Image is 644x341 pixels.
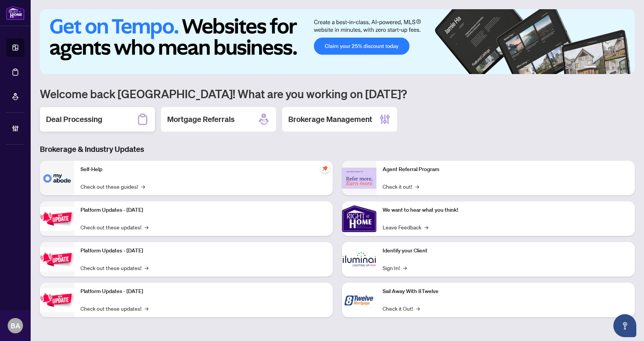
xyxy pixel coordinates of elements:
[145,264,148,272] span: →
[415,182,419,191] span: →
[383,182,419,191] a: Check it out!→
[383,223,428,231] a: Leave Feedback→
[383,247,629,255] p: Identify your Client
[383,206,629,214] p: We want to hear what you think!
[600,66,603,69] button: 2
[40,86,635,101] h1: Welcome back [GEOGRAPHIC_DATA]! What are you working on [DATE]?
[80,223,148,231] a: Check out these updates!→
[613,314,636,337] button: Open asap
[80,165,327,174] p: Self-Help
[612,66,615,69] button: 4
[40,144,635,155] h3: Brokerage & Industry Updates
[383,165,629,174] p: Agent Referral Program
[342,283,376,317] img: Sail Away With 8Twelve
[40,288,74,312] img: Platform Updates - June 23, 2025
[288,114,372,125] h2: Brokerage Management
[80,304,148,313] a: Check out these updates!→
[424,223,428,231] span: →
[46,114,102,125] h2: Deal Processing
[6,6,25,20] img: logo
[584,66,596,69] button: 1
[141,182,145,191] span: →
[383,304,420,313] a: Check it Out!→
[80,264,148,272] a: Check out these updates!→
[80,247,327,255] p: Platform Updates - [DATE]
[320,164,330,173] span: pushpin
[618,66,621,69] button: 5
[40,9,635,74] img: Slide 0
[624,66,627,69] button: 6
[145,223,148,231] span: →
[40,207,74,231] img: Platform Updates - July 21, 2025
[145,304,148,313] span: →
[11,320,20,331] span: BA
[383,287,629,296] p: Sail Away With 8Twelve
[342,201,376,236] img: We want to hear what you think!
[416,304,420,313] span: →
[606,66,609,69] button: 3
[342,242,376,277] img: Identify your Client
[403,264,407,272] span: →
[40,161,74,195] img: Self-Help
[342,168,376,189] img: Agent Referral Program
[383,264,407,272] a: Sign In!→
[167,114,235,125] h2: Mortgage Referrals
[80,182,145,191] a: Check out these guides!→
[40,247,74,272] img: Platform Updates - July 8, 2025
[80,206,327,214] p: Platform Updates - [DATE]
[80,287,327,296] p: Platform Updates - [DATE]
